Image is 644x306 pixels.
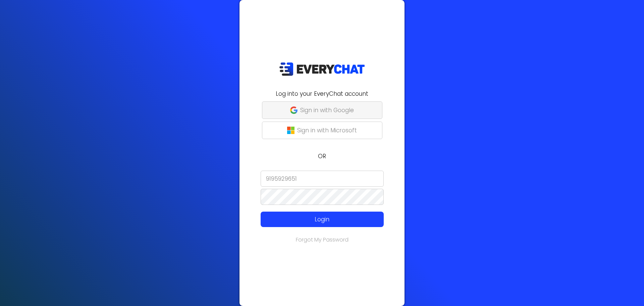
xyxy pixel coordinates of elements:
[287,127,294,134] img: microsoft-logo.png
[279,62,365,76] img: EveryChat_logo_dark.png
[300,106,354,115] p: Sign in with Google
[290,106,298,114] img: google-g.png
[244,89,400,98] h2: Log into your EveryChat account
[296,236,348,244] a: Forgot My Password
[244,152,400,161] p: OR
[262,122,382,139] button: Sign in with Microsoft
[297,126,357,135] p: Sign in with Microsoft
[273,215,371,224] p: Login
[261,171,384,187] input: Email
[261,212,384,227] button: Login
[262,101,382,119] button: Sign in with Google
